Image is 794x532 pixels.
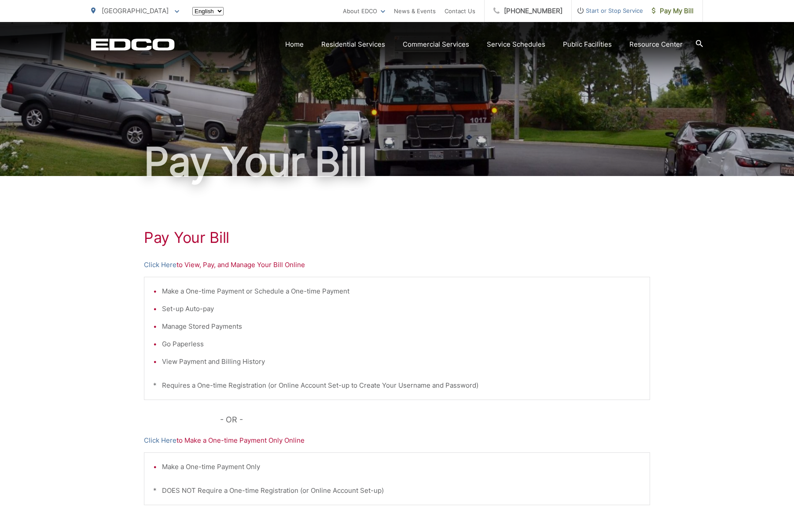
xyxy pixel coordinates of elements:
select: Select a language [192,7,224,15]
li: Make a One-time Payment Only [162,462,641,472]
li: Manage Stored Payments [162,321,641,332]
p: * Requires a One-time Registration (or Online Account Set-up to Create Your Username and Password) [153,380,641,391]
p: - OR - [220,413,651,426]
a: Public Facilities [563,39,612,50]
li: Make a One-time Payment or Schedule a One-time Payment [162,286,641,297]
li: Set-up Auto-pay [162,304,641,314]
a: Residential Services [321,39,385,50]
a: About EDCO [343,6,385,16]
a: EDCD logo. Return to the homepage. [91,38,175,51]
li: View Payment and Billing History [162,356,641,367]
span: [GEOGRAPHIC_DATA] [102,7,169,15]
p: * DOES NOT Require a One-time Registration (or Online Account Set-up) [153,485,641,496]
h1: Pay Your Bill [144,229,650,246]
a: Click Here [144,260,176,270]
a: Home [285,39,304,50]
span: Pay My Bill [652,6,694,16]
p: to Make a One-time Payment Only Online [144,435,650,446]
a: Service Schedules [487,39,545,50]
a: Commercial Services [403,39,469,50]
a: Resource Center [629,39,683,50]
li: Go Paperless [162,339,641,349]
a: Click Here [144,435,176,446]
a: Contact Us [445,6,475,16]
h1: Pay Your Bill [91,140,703,184]
a: News & Events [394,6,436,16]
p: to View, Pay, and Manage Your Bill Online [144,260,650,270]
